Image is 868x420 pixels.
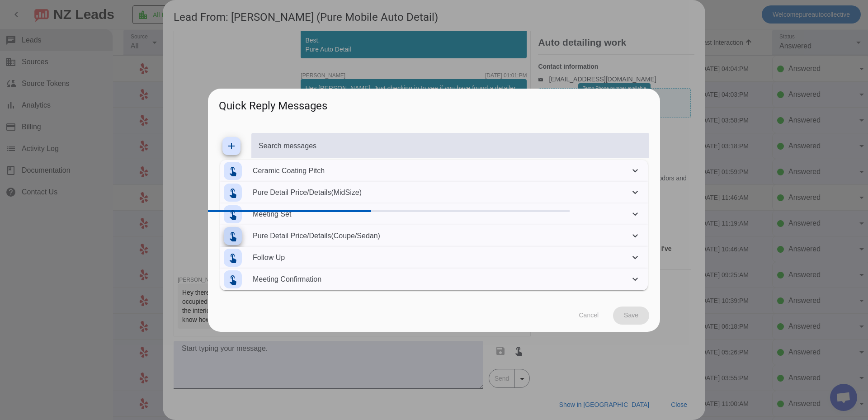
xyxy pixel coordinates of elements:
mat-icon: touch_app [227,274,238,285]
mat-expansion-panel-header: Pure Detail Price/Details(Coupe/Sedan) [220,225,648,247]
mat-panel-description: Follow Up [253,245,626,270]
mat-icon: touch_app [227,187,238,198]
mat-label: Search messages [259,142,316,149]
mat-panel-description: Pure Detail Price/Details(Coupe/Sedan) [253,223,626,249]
mat-panel-description: Ceramic Coating Pitch [253,158,626,184]
mat-expansion-panel-header: Ceramic Coating Pitch [220,160,648,182]
mat-panel-description: Meeting Confirmation [253,267,626,292]
mat-expansion-panel-header: Follow Up [220,247,648,269]
mat-icon: touch_app [227,252,238,263]
h2: Quick Reply Messages [208,89,660,119]
mat-icon: touch_app [227,209,238,220]
mat-icon: add [226,141,237,151]
mat-expansion-panel-header: Meeting Set [220,203,648,225]
mat-panel-description: Pure Detail Price/Details(MidSize) [253,180,626,205]
mat-panel-description: Meeting Set [253,202,626,227]
mat-icon: touch_app [227,231,238,241]
mat-expansion-panel-header: Meeting Confirmation [220,269,648,290]
mat-icon: touch_app [227,165,238,176]
mat-expansion-panel-header: Pure Detail Price/Details(MidSize) [220,182,648,203]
